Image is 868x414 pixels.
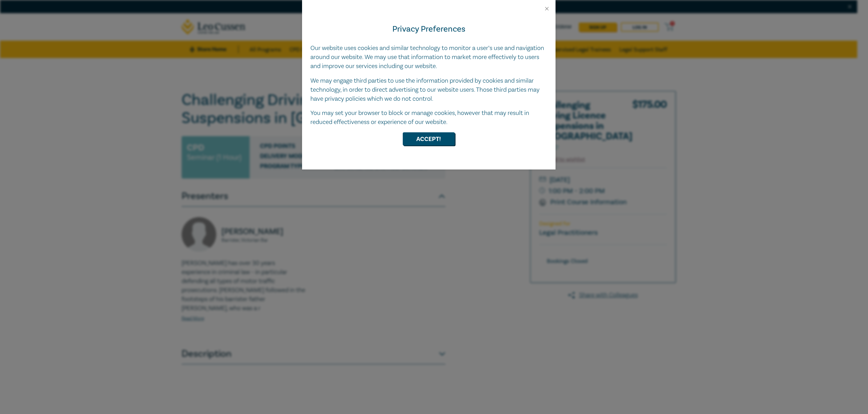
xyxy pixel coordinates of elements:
[310,44,547,71] p: Our website uses cookies and similar technology to monitor a user’s use and navigation around our...
[544,6,550,12] button: Close
[310,76,547,104] p: We may engage third parties to use the information provided by cookies and similar technology, in...
[310,109,547,127] p: You may set your browser to block or manage cookies, however that may result in reduced effective...
[310,23,547,35] h4: Privacy Preferences
[403,132,455,146] button: Accept!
